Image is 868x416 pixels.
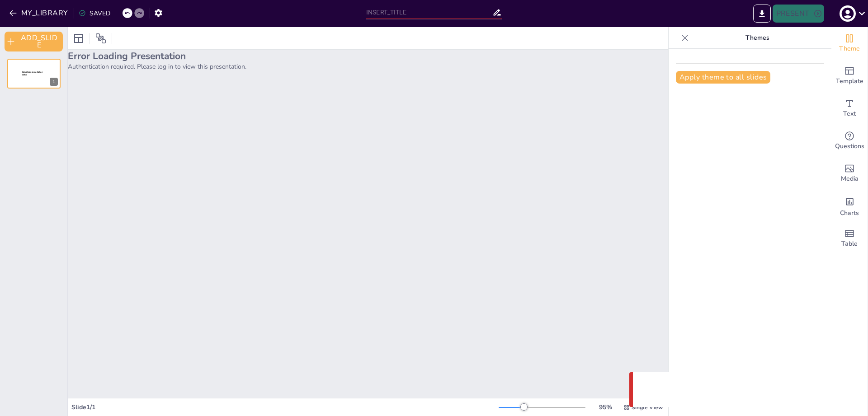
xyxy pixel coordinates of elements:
[68,50,668,62] h2: Error Loading Presentation
[71,403,499,411] div: Slide 1 / 1
[7,59,61,89] div: Sendsteps presentation editor1
[79,9,110,18] div: SAVED
[831,157,868,190] div: Add images, graphics, shapes or video
[831,27,868,60] div: Change the overall theme
[71,31,86,46] div: Layout
[753,5,771,23] button: EXPORT_TO_POWERPOINT
[841,174,859,184] span: Media
[692,27,822,49] p: Themes
[831,190,868,222] div: Add charts and graphs
[50,78,58,86] div: 1
[7,6,72,20] button: MY_LIBRARY
[831,222,868,255] div: Add a table
[843,109,856,119] span: Text
[835,141,864,151] span: Questions
[366,6,492,19] input: INSERT_TITLE
[68,62,668,71] p: Authentication required. Please log in to view this presentation.
[831,92,868,125] div: Add text boxes
[840,208,859,218] span: Charts
[839,44,860,54] span: Theme
[773,5,824,23] button: PRESENT
[831,60,868,92] div: Add ready made slides
[22,71,42,76] span: Sendsteps presentation editor
[676,71,770,84] button: Apply theme to all slides
[836,76,863,86] span: Template
[831,125,868,157] div: Get real-time input from your audience
[594,403,616,411] div: 95 %
[5,32,63,51] button: ADD_SLIDE
[841,239,858,249] span: Table
[95,33,106,44] span: Position
[658,384,832,395] p: Something went wrong with the request. (CORS)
